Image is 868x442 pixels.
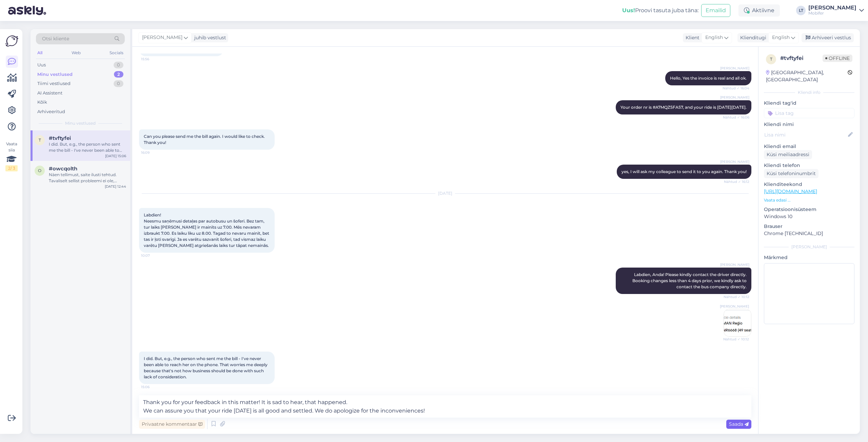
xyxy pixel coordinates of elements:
[5,141,18,171] div: Vaata siia
[141,384,166,390] span: 15:06
[724,309,751,336] img: Attachment
[622,6,698,15] div: Proovi tasuta juba täna:
[764,162,854,169] p: Kliendi telefon
[720,95,749,100] span: [PERSON_NAME]
[823,55,852,62] span: Offline
[764,108,854,118] input: Lisa tag
[37,80,71,87] div: Tiimi vestlused
[720,66,749,71] span: [PERSON_NAME]
[139,190,751,196] div: [DATE]
[764,223,854,230] p: Brauser
[764,131,847,139] input: Lisa nimi
[723,86,749,91] span: Nähtud ✓ 16:04
[141,150,166,155] span: 16:09
[108,48,125,57] div: Socials
[764,188,817,194] a: [URL][DOMAIN_NAME]
[144,212,270,248] span: Labdien! Neesmu saņēmusi detaļas par autobusu un šoferi. Bez tam, tur laiks [PERSON_NAME] ir main...
[192,34,226,41] div: juhib vestlust
[670,76,747,81] span: Hello, Yes the invoice is real and all ok.
[139,420,205,429] div: Privaatne kommentaar
[37,108,65,115] div: Arhiveeritud
[705,34,723,41] span: English
[37,99,47,106] div: Kõik
[141,57,166,62] span: 15:56
[808,5,864,16] a: [PERSON_NAME]Mobifer
[5,35,18,47] img: Askly Logo
[764,230,854,237] p: Chrome [TECHNICAL_ID]
[764,89,854,96] div: Kliendi info
[764,244,854,250] div: [PERSON_NAME]
[764,100,854,107] p: Kliendi tag'id
[723,337,749,342] span: Nähtud ✓ 10:12
[764,254,854,261] p: Märkmed
[139,395,751,418] textarea: Thank you for your feedback in this matter! It is sad to hear, that happened. We can assure you t...
[142,34,182,41] span: [PERSON_NAME]
[622,169,747,174] span: yes, I will ask my colleague to send it to you again. Thank you!
[70,48,82,57] div: Web
[49,135,71,141] span: #tvftyfei
[737,34,766,41] div: Klienditugi
[37,62,46,68] div: Uus
[114,80,123,87] div: 0
[764,150,812,159] div: Küsi meiliaadressi
[144,356,269,379] span: I did. But, e.g., the person who sent me the bill - I've never been able to reach her on the phon...
[632,272,748,289] span: Labdien, Anda! Please kindly contact the driver directly. Booking changes less than 4 days prior,...
[114,71,123,78] div: 2
[808,5,856,10] div: [PERSON_NAME]
[720,159,749,164] span: [PERSON_NAME]
[141,253,166,258] span: 10:07
[764,169,818,178] div: Küsi telefoninumbrit
[5,165,18,171] div: 2 / 3
[772,34,790,41] span: English
[144,134,266,145] span: Can you please send me the bill again. I would like to check. Thank you!
[37,90,62,97] div: AI Assistent
[701,4,730,17] button: Emailid
[808,10,856,16] div: Mobifer
[802,33,854,42] div: Arhiveeri vestlus
[724,179,749,184] span: Nähtud ✓ 16:12
[65,120,96,126] span: Minu vestlused
[37,71,73,78] div: Minu vestlused
[683,34,699,41] div: Klient
[780,54,823,62] div: # tvftyfei
[49,166,77,172] span: #owcqolth
[729,421,749,427] span: Saada
[720,262,749,267] span: [PERSON_NAME]
[622,7,635,14] b: Uus!
[764,213,854,220] p: Windows 10
[36,48,44,57] div: All
[49,172,126,184] div: Näen tellimust, saite ilusti tehtud. Tavaliselt sellist probleemi ei ole, saame ehk [PERSON_NAME]...
[764,181,854,188] p: Klienditeekond
[738,4,780,17] div: Aktiivne
[764,197,854,203] p: Vaata edasi ...
[720,304,749,309] span: [PERSON_NAME]
[42,35,69,42] span: Otsi kliente
[49,141,126,153] div: I did. But, e.g., the person who sent me the bill - I've never been able to reach her on the phon...
[105,184,126,189] div: [DATE] 12:44
[39,138,41,143] span: t
[796,6,806,15] div: LT
[723,115,749,120] span: Nähtud ✓ 16:06
[764,206,854,213] p: Operatsioonisüsteem
[764,121,854,128] p: Kliendi nimi
[764,143,854,150] p: Kliendi email
[620,105,747,110] span: Your order nr is #A7MQZ5FA57, and your ride is [DATE][DATE].
[38,168,41,173] span: o
[114,62,123,68] div: 0
[105,153,126,159] div: [DATE] 15:06
[770,57,772,62] span: t
[724,294,749,299] span: Nähtud ✓ 10:12
[766,69,848,83] div: [GEOGRAPHIC_DATA], [GEOGRAPHIC_DATA]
